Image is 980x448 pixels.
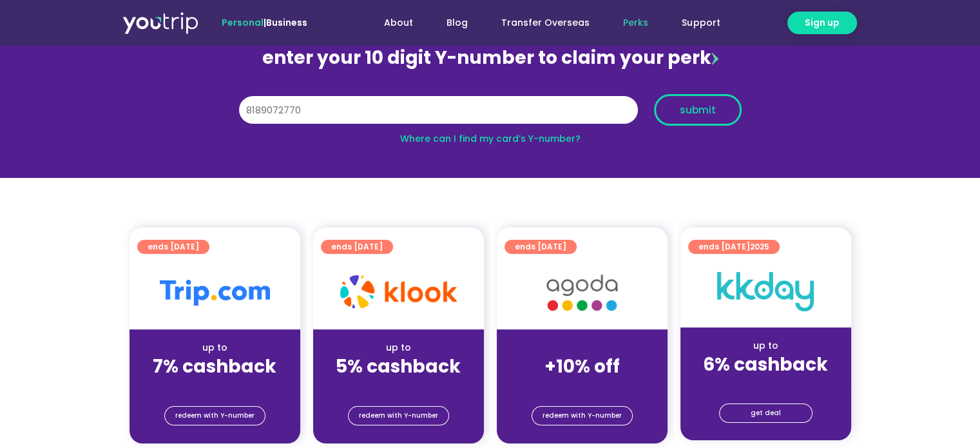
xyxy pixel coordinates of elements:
[239,96,638,124] input: 10 digit Y-number (e.g. 8123456789)
[570,341,594,354] span: up to
[137,240,209,254] a: ends [DATE]
[543,407,622,425] span: redeem with Y-number
[148,240,199,254] span: ends [DATE]
[266,16,307,29] a: Business
[239,94,742,135] form: Y Number
[703,352,828,377] strong: 6% cashback
[140,378,290,392] div: (for stays only)
[751,404,781,422] span: get deal
[321,240,393,254] a: ends [DATE]
[507,378,657,392] div: (for stays only)
[665,11,736,35] a: Support
[688,240,780,254] a: ends [DATE]2025
[323,378,474,392] div: (for stays only)
[485,11,606,35] a: Transfer Overseas
[336,354,461,379] strong: 5% cashback
[504,240,577,254] a: ends [DATE]
[532,406,633,425] a: redeem with Y-number
[544,354,620,379] strong: +10% off
[430,11,485,35] a: Blog
[348,406,449,425] a: redeem with Y-number
[515,240,566,254] span: ends [DATE]
[359,407,438,425] span: redeem with Y-number
[750,241,769,252] span: 2025
[787,12,857,34] a: Sign up
[222,16,264,29] span: Personal
[691,339,841,353] div: up to
[654,94,742,126] button: submit
[222,16,307,29] span: |
[164,406,265,425] a: redeem with Y-number
[698,240,769,254] span: ends [DATE]
[233,41,748,75] div: enter your 10 digit Y-number to claim your perk
[331,240,383,254] span: ends [DATE]
[323,341,474,355] div: up to
[153,354,276,379] strong: 7% cashback
[175,407,255,425] span: redeem with Y-number
[719,404,812,423] a: get deal
[400,132,581,145] a: Where can I find my card’s Y-number?
[140,341,290,355] div: up to
[606,11,665,35] a: Perks
[342,11,736,35] nav: Menu
[680,105,716,115] span: submit
[691,376,841,390] div: (for stays only)
[805,16,840,30] span: Sign up
[367,11,430,35] a: About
